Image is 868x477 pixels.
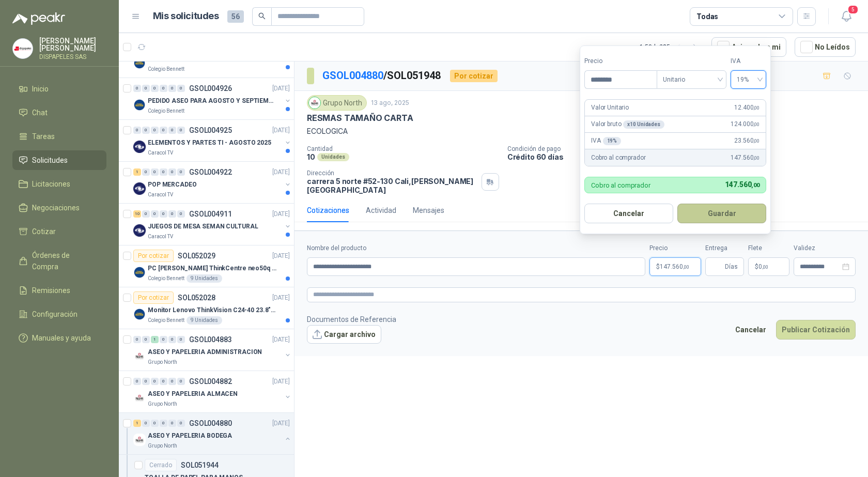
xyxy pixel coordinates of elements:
[160,420,167,427] div: 0
[133,250,174,262] div: Por cotizar
[148,358,177,366] p: Grupo North
[272,377,290,387] p: [DATE]
[847,5,859,14] span: 5
[12,79,106,99] a: Inicio
[189,127,232,134] p: GSOL004925
[748,257,789,276] p: $ 0,00
[145,459,177,471] div: Cerrado
[272,167,290,177] p: [DATE]
[133,350,146,362] img: Company Logo
[753,155,760,161] span: ,00
[32,83,49,95] span: Inicio
[160,85,167,92] div: 0
[413,205,444,216] div: Mensajes
[177,378,185,385] div: 0
[725,258,738,275] span: Días
[142,85,150,92] div: 0
[187,316,222,325] div: 9 Unidades
[307,152,315,161] p: 10
[133,210,141,218] div: 10
[189,378,232,385] p: GSOL004882
[133,168,141,176] div: 1
[133,127,141,134] div: 0
[649,243,701,253] label: Precio
[189,168,232,176] p: GSOL004922
[39,37,106,52] p: [PERSON_NAME] [PERSON_NAME]
[153,9,219,24] h1: Mis solicitudes
[148,65,184,73] p: Colegio Bennett
[705,243,744,253] label: Entrega
[32,250,97,272] span: Órdenes de Compra
[133,124,292,157] a: 0 0 0 0 0 0 GSOL004925[DATE] Company LogoELEMENTOS Y PARTES TI - AGOSTO 2025Caracol TV
[148,316,184,325] p: Colegio Bennett
[12,12,65,25] img: Logo peakr
[795,37,856,57] button: No Leídos
[160,127,167,134] div: 0
[753,105,760,111] span: ,00
[623,120,664,129] div: x 10 Unidades
[322,69,383,82] a: GSOL004880
[272,209,290,219] p: [DATE]
[160,336,167,343] div: 0
[133,291,174,304] div: Por cotizar
[12,304,106,324] a: Configuración
[151,210,159,218] div: 0
[748,243,789,253] label: Flete
[307,145,499,152] p: Cantidad
[711,37,786,57] button: Asignado a mi
[142,378,150,385] div: 0
[307,314,396,325] p: Documentos de Referencia
[168,378,176,385] div: 0
[649,257,701,276] p: $147.560,00
[591,182,650,189] p: Cobro al comprador
[189,210,232,218] p: GSOL004911
[258,12,266,20] span: search
[307,177,477,194] p: carrera 5 norte #52-130 Cali , [PERSON_NAME][GEOGRAPHIC_DATA]
[142,336,150,343] div: 0
[12,245,106,276] a: Órdenes de Compra
[151,168,159,176] div: 0
[133,434,146,446] img: Company Logo
[307,170,477,177] p: Dirección
[731,56,766,66] label: IVA
[12,281,106,300] a: Remisiones
[160,378,167,385] div: 0
[168,127,176,134] div: 0
[272,84,290,94] p: [DATE]
[133,375,292,408] a: 0 0 0 0 0 0 GSOL004882[DATE] Company LogoASEO Y PAPELERIA ALMACENGrupo North
[151,378,159,385] div: 0
[317,153,349,161] div: Unidades
[148,180,197,190] p: POP MERCADEO
[307,95,367,111] div: Grupo North
[177,127,185,134] div: 0
[151,420,159,427] div: 0
[133,224,146,237] img: Company Logo
[450,70,498,82] div: Por cotizar
[133,82,292,115] a: 0 0 0 0 0 0 GSOL004926[DATE] Company LogoPEDIDO ASEO PARA AGOSTO Y SEPTIEMBREColegio Bennett
[148,138,271,148] p: ELEMENTOS Y PARTES TI - AGOSTO 2025
[12,328,106,348] a: Manuales y ayuda
[160,210,167,218] div: 0
[12,103,106,122] a: Chat
[133,166,292,199] a: 1 0 0 0 0 0 GSOL004922[DATE] Company LogoPOP MERCADEOCaracol TV
[133,99,146,111] img: Company Logo
[151,127,159,134] div: 0
[133,417,292,450] a: 1 0 0 0 0 0 GSOL004880[DATE] Company LogoASEO Y PAPELERIA BODEGAGrupo North
[32,226,56,237] span: Cotizar
[272,419,290,428] p: [DATE]
[307,126,856,137] p: ECOLOGICA
[683,264,689,270] span: ,00
[133,182,146,195] img: Company Logo
[133,336,141,343] div: 0
[151,336,159,343] div: 1
[755,264,758,270] span: $
[307,325,381,344] button: Cargar archivo
[272,126,290,135] p: [DATE]
[177,336,185,343] div: 0
[168,210,176,218] div: 0
[119,287,294,329] a: Por cotizarSOL052028[DATE] Company LogoMonitor Lenovo ThinkVision C24-40 23.8" 3YWColegio Bennett...
[177,210,185,218] div: 0
[177,85,185,92] div: 0
[762,264,768,270] span: ,00
[148,274,184,283] p: Colegio Bennett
